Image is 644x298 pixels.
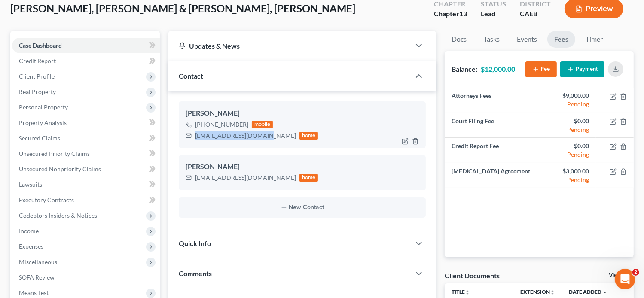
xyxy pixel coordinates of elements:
[179,269,212,277] span: Comments
[546,125,589,134] div: Pending
[459,9,467,18] span: 13
[186,204,419,211] button: New Contact
[195,120,248,129] div: [PHONE_NUMBER]
[569,289,607,295] a: Date Added expand_more
[445,138,539,163] td: Credit Report Fee
[186,162,419,172] div: [PERSON_NAME]
[179,239,211,247] span: Quick Info
[546,150,589,159] div: Pending
[12,192,160,208] a: Executory Contracts
[19,88,56,95] span: Real Property
[520,289,555,295] a: Extensionunfold_more
[477,31,507,48] a: Tasks
[525,61,557,77] button: Fee
[481,65,515,73] strong: $12,000.00
[19,243,43,250] span: Expenses
[19,212,97,219] span: Codebtors Insiders & Notices
[546,167,589,176] div: $3,000.00
[510,31,544,48] a: Events
[12,38,160,53] a: Case Dashboard
[19,258,57,265] span: Miscellaneous
[299,132,318,140] div: home
[445,31,473,48] a: Docs
[445,113,539,138] td: Court Filing Fee
[12,161,160,177] a: Unsecured Nonpriority Claims
[19,165,101,173] span: Unsecured Nonpriority Claims
[195,173,296,182] div: [EMAIL_ADDRESS][DOMAIN_NAME]
[19,57,56,64] span: Credit Report
[19,119,67,126] span: Property Analysis
[19,181,42,188] span: Lawsuits
[10,2,355,15] span: [PERSON_NAME], [PERSON_NAME] & [PERSON_NAME], [PERSON_NAME]
[179,41,400,50] div: Updates & News
[19,150,90,157] span: Unsecured Priority Claims
[546,117,589,125] div: $0.00
[452,65,477,73] strong: Balance:
[19,134,60,142] span: Secured Claims
[481,9,506,19] div: Lead
[445,88,539,113] td: Attorneys Fees
[445,271,500,280] div: Client Documents
[546,91,589,100] div: $9,000.00
[547,31,575,48] a: Fees
[195,131,296,140] div: [EMAIL_ADDRESS][DOMAIN_NAME]
[19,42,62,49] span: Case Dashboard
[12,131,160,146] a: Secured Claims
[465,290,470,295] i: unfold_more
[632,269,639,276] span: 2
[252,121,273,128] div: mobile
[19,274,55,281] span: SOFA Review
[452,289,470,295] a: Titleunfold_more
[445,163,539,188] td: [MEDICAL_DATA] Agreement
[546,142,589,150] div: $0.00
[12,177,160,192] a: Lawsuits
[12,270,160,285] a: SOFA Review
[550,290,555,295] i: unfold_more
[12,53,160,69] a: Credit Report
[579,31,610,48] a: Timer
[19,73,55,80] span: Client Profile
[609,272,630,278] a: View All
[19,227,39,234] span: Income
[19,289,49,296] span: Means Test
[520,9,551,19] div: CAEB
[434,9,467,19] div: Chapter
[12,146,160,161] a: Unsecured Priority Claims
[560,61,604,77] button: Payment
[186,108,419,119] div: [PERSON_NAME]
[19,103,68,111] span: Personal Property
[615,269,635,289] iframe: Intercom live chat
[12,115,160,131] a: Property Analysis
[546,100,589,109] div: Pending
[19,196,74,204] span: Executory Contracts
[179,72,203,80] span: Contact
[546,176,589,184] div: Pending
[602,290,607,295] i: expand_more
[299,174,318,182] div: home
